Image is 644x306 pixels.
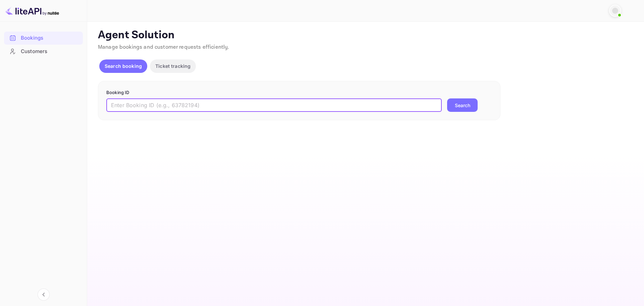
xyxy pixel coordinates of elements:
div: Customers [21,48,79,55]
div: Customers [4,45,83,58]
div: Bookings [4,32,83,45]
p: Ticket tracking [155,62,191,70]
div: Bookings [21,34,79,42]
p: Search booking [105,62,142,70]
img: LiteAPI logo [5,5,59,16]
button: Search [447,98,478,112]
span: Manage bookings and customer requests efficiently. [98,44,229,51]
button: Collapse navigation [38,289,50,301]
p: Booking ID [106,89,492,96]
a: Bookings [4,32,83,44]
p: Agent Solution [98,29,632,42]
input: Enter Booking ID (e.g., 63782194) [106,98,442,112]
a: Customers [4,45,83,57]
